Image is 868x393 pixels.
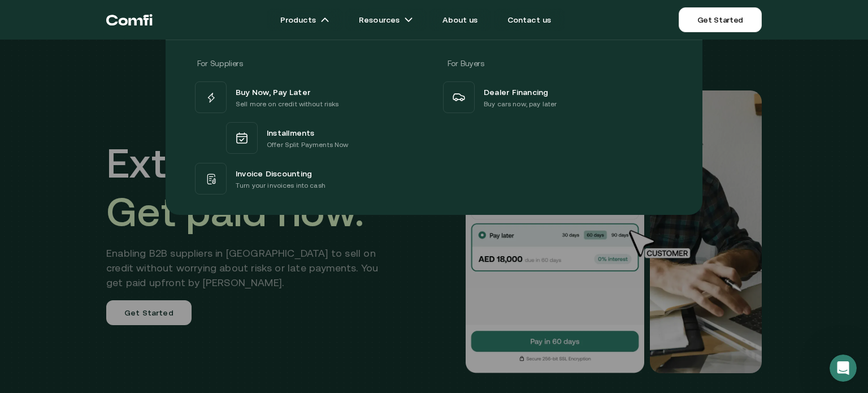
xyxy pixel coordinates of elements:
p: Buy cars now, pay later [484,98,557,110]
span: For Suppliers [197,59,242,68]
img: arrow icons [404,15,413,24]
a: Contact us [494,8,565,31]
a: Get Started [679,7,762,32]
a: Dealer FinancingBuy cars now, pay later [441,79,675,115]
span: Buy Now, Pay Later [236,85,310,98]
img: arrow icons [320,15,329,24]
p: Turn your invoices into cash [236,180,325,191]
iframe: Intercom live chat [830,355,857,382]
span: Installments [267,126,315,139]
span: Invoice Discounting [236,166,312,180]
a: Buy Now, Pay LaterSell more on credit without risks [193,79,427,115]
p: Offer Split Payments Now [267,139,348,150]
span: For Buyers [448,59,484,68]
a: Productsarrow icons [267,8,343,31]
a: Invoice DiscountingTurn your invoices into cash [193,161,427,197]
a: Resourcesarrow icons [345,8,427,31]
span: Dealer Financing [484,85,549,98]
a: InstallmentsOffer Split Payments Now [193,115,427,161]
p: Sell more on credit without risks [236,98,339,110]
a: About us [429,8,491,31]
a: Return to the top of the Comfi home page [106,3,153,37]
